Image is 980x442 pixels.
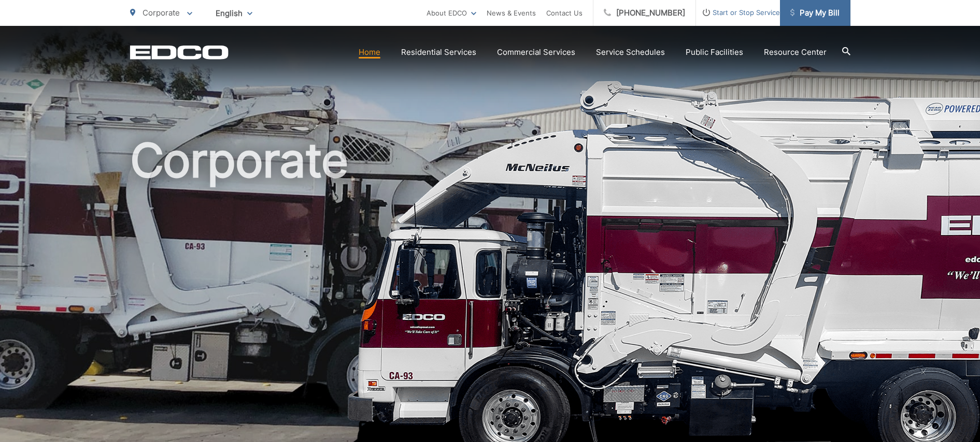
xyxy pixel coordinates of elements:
a: Home [359,46,380,58]
span: English [208,4,260,22]
span: Corporate [143,8,180,18]
a: Resource Center [764,46,827,58]
a: About EDCO [427,7,476,19]
a: Commercial Services [497,46,575,58]
a: EDCD logo. Return to the homepage. [130,45,229,60]
span: Pay My Bill [790,7,840,19]
a: Residential Services [401,46,476,58]
a: News & Events [487,7,536,19]
a: Contact Us [546,7,583,19]
a: Service Schedules [596,46,665,58]
a: Public Facilities [686,46,743,58]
